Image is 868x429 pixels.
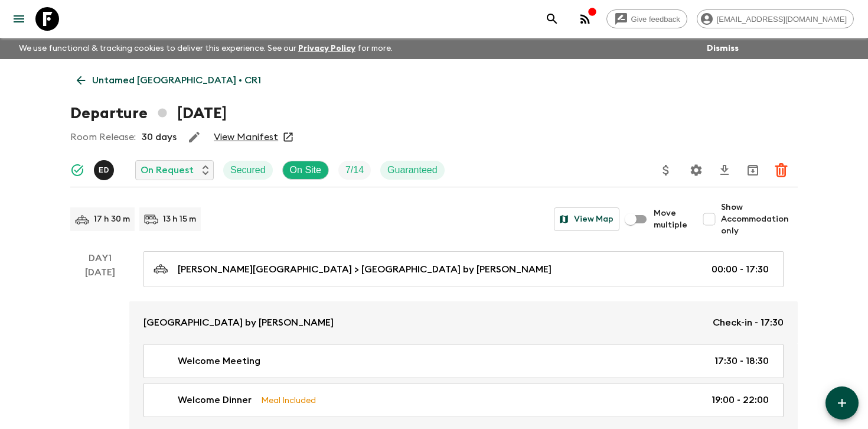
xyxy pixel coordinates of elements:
[697,9,854,28] div: [EMAIL_ADDRESS][DOMAIN_NAME]
[741,158,765,182] button: Archive (Completed, Cancelled or Unsynced Departures only)
[261,394,316,407] p: Meal Included
[143,383,784,417] a: Welcome DinnerMeal Included19:00 - 22:00
[143,344,784,378] a: Welcome Meeting17:30 - 18:30
[142,130,177,144] p: 30 days
[769,158,793,182] button: Delete
[94,160,116,180] button: ED
[129,301,798,344] a: [GEOGRAPHIC_DATA] by [PERSON_NAME]Check-in - 17:30
[70,69,267,92] a: Untamed [GEOGRAPHIC_DATA] • CR1
[554,207,619,231] button: View Map
[713,158,736,182] button: Download CSV
[387,163,438,177] p: Guaranteed
[178,262,552,277] p: [PERSON_NAME][GEOGRAPHIC_DATA] > [GEOGRAPHIC_DATA] by [PERSON_NAME]
[654,207,688,231] span: Move multiple
[143,316,334,330] p: [GEOGRAPHIC_DATA] by [PERSON_NAME]
[540,7,564,31] button: search adventures
[298,44,355,53] a: Privacy Policy
[70,130,136,144] p: Room Release:
[94,164,116,173] span: Edwin Duarte Ríos
[178,354,260,368] p: Welcome Meeting
[141,163,194,177] p: On Request
[704,40,742,57] button: Dismiss
[282,161,329,180] div: On Site
[345,163,364,177] p: 7 / 14
[290,163,321,177] p: On Site
[14,38,397,59] p: We use functional & tracking cookies to deliver this experience. See our for more.
[606,9,687,28] a: Give feedback
[92,73,261,87] p: Untamed [GEOGRAPHIC_DATA] • CR1
[721,201,798,237] span: Show Accommodation only
[654,158,678,182] button: Update Price, Early Bird Discount and Costs
[94,213,130,225] p: 17 h 30 m
[143,251,784,287] a: [PERSON_NAME][GEOGRAPHIC_DATA] > [GEOGRAPHIC_DATA] by [PERSON_NAME]00:00 - 17:30
[230,163,266,177] p: Secured
[70,163,84,177] svg: Synced Successfully
[713,316,784,330] p: Check-in - 17:30
[70,251,129,265] p: Day 1
[99,165,109,175] p: E D
[223,161,273,180] div: Secured
[163,213,196,225] p: 13 h 15 m
[214,131,278,143] a: View Manifest
[7,7,31,31] button: menu
[712,393,769,407] p: 19:00 - 22:00
[70,102,227,125] h1: Departure [DATE]
[714,354,769,368] p: 17:30 - 18:30
[712,262,769,277] p: 00:00 - 17:30
[684,158,708,182] button: Settings
[625,15,687,24] span: Give feedback
[710,15,853,24] span: [EMAIL_ADDRESS][DOMAIN_NAME]
[178,393,252,407] p: Welcome Dinner
[338,161,371,180] div: Trip Fill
